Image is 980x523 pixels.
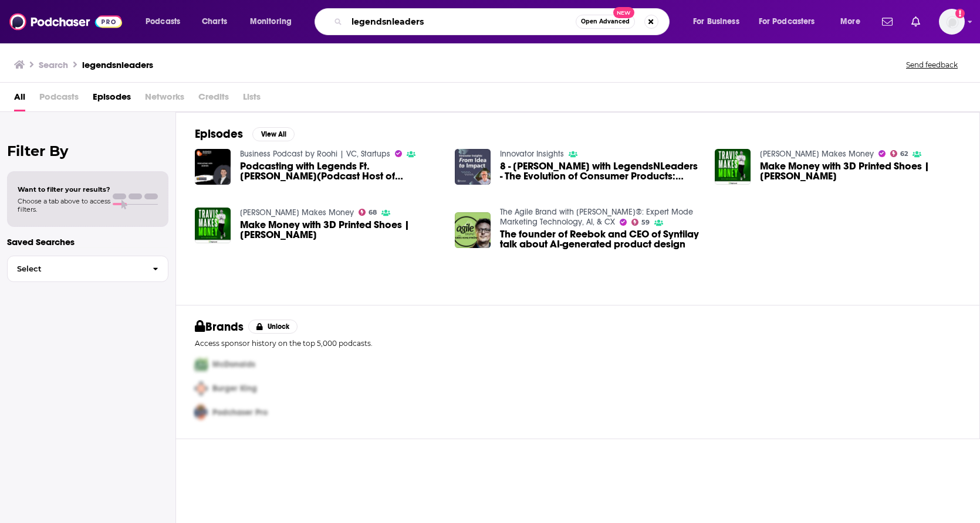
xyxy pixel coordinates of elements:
[195,320,244,334] h2: Brands
[939,9,965,35] img: User Profile
[18,185,110,193] span: Want to filter your results?
[500,149,564,159] a: Innovator Insights
[194,12,234,31] a: Charts
[250,13,292,30] span: Monitoring
[14,87,25,111] a: All
[145,87,184,111] span: Networks
[93,87,131,111] a: Episodes
[955,9,965,18] svg: Add a profile image
[195,127,243,141] h2: Episodes
[212,383,257,393] span: Burger King
[685,12,754,31] button: open menu
[8,265,143,273] span: Select
[326,8,681,35] div: Search podcasts, credits, & more...
[190,400,212,424] img: Third Pro Logo
[18,197,110,213] span: Choose a tab above to access filters.
[195,208,231,243] img: Make Money with 3D Printed Shoes | Ben Weiss
[248,320,298,334] button: Unlock
[455,149,491,185] img: 8 - Ben Weiss with LegendsNLeaders - The Evolution of Consumer Products: Navigating the Digital R...
[195,149,231,185] img: Podcasting with Legends Ft. Ben Weiss(Podcast Host of LegendsNLeaders)
[7,256,168,282] button: Select
[369,210,377,215] span: 68
[500,229,701,249] a: The founder of Reebok and CEO of Syntilay talk about AI-generated product design
[900,151,908,157] span: 62
[240,161,441,181] a: Podcasting with Legends Ft. Ben Weiss(Podcast Host of LegendsNLeaders)
[9,11,122,33] img: Podchaser - Follow, Share and Rate Podcasts
[347,12,576,31] input: Search podcasts, credits, & more...
[877,12,897,32] a: Show notifications dropdown
[39,59,68,70] h3: Search
[202,13,227,30] span: Charts
[146,13,180,30] span: Podcasts
[82,59,153,70] h3: legendsnleaders
[455,212,491,248] img: The founder of Reebok and CEO of Syntilay talk about AI-generated product design
[190,352,212,376] img: First Pro Logo
[7,236,168,247] p: Saved Searches
[641,220,650,225] span: 59
[7,142,168,159] h2: Filter By
[840,13,860,30] span: More
[907,12,925,32] a: Show notifications dropdown
[890,150,908,157] a: 62
[576,15,635,29] button: Open AdvancedNew
[500,207,693,227] a: The Agile Brand with Greg Kihlström®: Expert Mode Marketing Technology, AI, & CX
[39,87,79,111] span: Podcasts
[500,161,701,181] span: 8 - [PERSON_NAME] with LegendsNLeaders - The Evolution of Consumer Products: Navigating the Digit...
[760,161,961,181] a: Make Money with 3D Printed Shoes | Ben Weiss
[715,149,751,185] img: Make Money with 3D Printed Shoes | Ben Weiss
[212,359,255,369] span: McDonalds
[195,127,295,141] a: EpisodesView All
[500,161,701,181] a: 8 - Ben Weiss with LegendsNLeaders - The Evolution of Consumer Products: Navigating the Digital R...
[693,13,739,30] span: For Business
[198,87,229,111] span: Credits
[760,161,961,181] span: Make Money with 3D Printed Shoes | [PERSON_NAME]
[137,12,195,31] button: open menu
[195,339,961,348] p: Access sponsor history on the top 5,000 podcasts.
[581,19,630,25] span: Open Advanced
[252,127,295,141] button: View All
[631,219,650,226] a: 59
[240,220,441,240] a: Make Money with 3D Printed Shoes | Ben Weiss
[903,60,961,70] button: Send feedback
[939,9,965,35] button: Show profile menu
[240,161,441,181] span: Podcasting with Legends Ft. [PERSON_NAME](Podcast Host of LegendsNLeaders)
[242,12,307,31] button: open menu
[939,9,965,35] span: Logged in as tessvanden
[359,209,377,216] a: 68
[759,13,815,30] span: For Podcasters
[212,407,268,417] span: Podchaser Pro
[240,220,441,240] span: Make Money with 3D Printed Shoes | [PERSON_NAME]
[240,149,390,159] a: Business Podcast by Roohi | VC, Startups
[832,12,875,31] button: open menu
[751,12,832,31] button: open menu
[240,208,354,218] a: Travis Makes Money
[243,87,261,111] span: Lists
[190,376,212,400] img: Second Pro Logo
[613,7,634,18] span: New
[760,149,874,159] a: Travis Makes Money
